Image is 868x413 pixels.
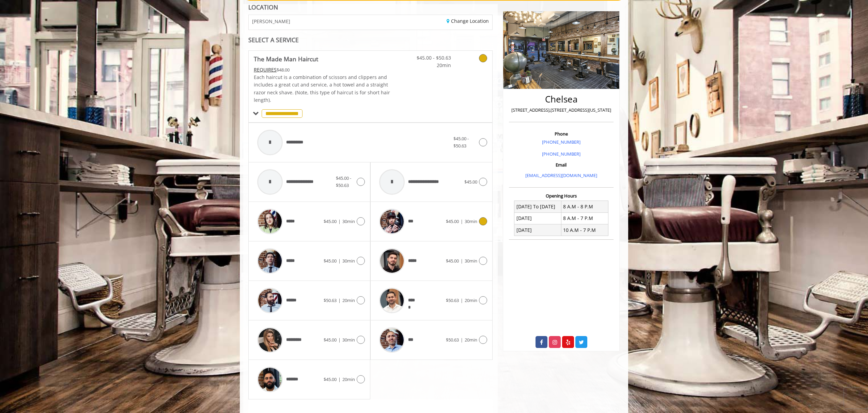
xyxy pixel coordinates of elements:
span: 20min [411,62,451,69]
span: $45.00 [324,258,337,264]
a: Change Location [447,18,489,24]
div: SELECT A SERVICE [248,37,493,43]
span: | [461,297,463,303]
span: $45.00 [446,258,459,264]
td: [DATE] To [DATE] [514,201,561,212]
span: $50.63 [446,337,459,343]
h3: Email [511,162,612,167]
span: $45.00 [464,179,477,185]
span: $45.00 [446,218,459,224]
h3: Opening Hours [509,193,614,198]
span: 20min [342,297,355,303]
span: $45.00 - $50.63 [411,54,451,62]
span: Each haircut is a combination of scissors and clippers and includes a great cut and service, a ho... [254,74,390,103]
a: [PHONE_NUMBER] [542,151,580,157]
b: The Made Man Haircut [254,54,318,64]
span: | [338,258,341,264]
td: 8 A.M - 8 P.M [561,201,608,212]
span: [PERSON_NAME] [252,19,290,24]
span: 30min [342,337,355,343]
td: 10 A.M - 7 P.M [561,224,608,236]
a: [PHONE_NUMBER] [542,139,580,145]
span: 20min [465,337,477,343]
span: 30min [465,218,477,224]
span: $50.63 [324,297,337,303]
td: [DATE] [514,212,561,224]
span: $45.00 [324,376,337,382]
span: | [338,297,341,303]
h3: Phone [511,131,612,136]
span: $45.00 - $50.63 [453,136,469,149]
span: $45.00 [324,337,337,343]
b: LOCATION [248,3,278,11]
td: [DATE] [514,224,561,236]
span: 30min [342,258,355,264]
span: $45.00 - $50.63 [336,175,351,188]
span: 30min [342,218,355,224]
span: 20min [342,376,355,382]
span: | [461,337,463,343]
span: 20min [465,297,477,303]
a: [EMAIL_ADDRESS][DOMAIN_NAME] [525,172,597,178]
span: $50.63 [446,297,459,303]
span: | [461,258,463,264]
p: [STREET_ADDRESS],[STREET_ADDRESS][US_STATE] [511,107,612,114]
div: $48.00 [254,66,391,74]
span: | [461,218,463,224]
span: $45.00 [324,218,337,224]
span: 30min [465,258,477,264]
span: | [338,376,341,382]
td: 8 A.M - 7 P.M [561,212,608,224]
span: This service needs some Advance to be paid before we block your appointment [254,66,277,73]
span: | [338,218,341,224]
span: | [338,337,341,343]
h2: Chelsea [511,94,612,104]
